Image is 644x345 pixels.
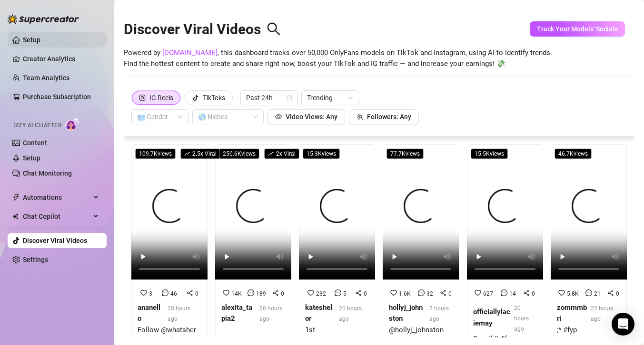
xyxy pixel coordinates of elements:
span: rise [184,151,190,157]
a: Purchase Subscription [23,93,91,101]
span: 0 [616,290,619,297]
span: 14K [231,290,242,297]
div: Open Intercom Messenger [612,313,634,336]
span: 21 [594,290,601,297]
span: team [357,113,363,120]
span: 22 hours ago [591,305,614,322]
span: Automations [23,190,90,205]
span: 2 x Viral [264,149,299,159]
span: 20 hours ago [339,305,362,322]
span: share-alt [440,289,446,296]
span: 14 [509,290,516,297]
a: Content [23,139,47,147]
span: 2.5 x Viral [180,149,220,159]
a: Creator Analytics [23,51,99,66]
strong: alexita_tapia2 [221,303,252,323]
a: Settings [23,256,48,263]
img: AI Chatter [65,117,80,131]
span: Track Your Models' Socials [537,25,618,33]
span: search [267,22,281,36]
img: logo-BBDzfeDw.svg [8,14,79,24]
span: heart [140,289,147,296]
span: 15.3K views [303,149,340,159]
span: rise [268,151,274,157]
span: Izzy AI Chatter [13,121,61,130]
strong: ananello [138,303,160,323]
span: 15.5K views [471,149,508,159]
a: [DOMAIN_NAME] [162,48,218,57]
span: 627 [483,290,493,297]
span: 109.7K views [135,149,176,159]
span: message [162,289,168,296]
span: message [248,289,254,296]
span: message [335,289,341,296]
span: eye [275,113,282,120]
span: heart [475,289,481,296]
span: tik-tok [192,94,199,101]
span: 46.7K views [555,149,592,159]
span: 46 [170,290,177,297]
img: Chat Copilot [12,213,19,220]
a: Team Analytics [23,74,69,82]
span: 0 [532,290,535,297]
span: 0 [364,290,367,297]
span: 0 [281,290,284,297]
strong: kateshelor [305,303,332,323]
span: calendar [287,95,292,101]
span: heart [223,289,229,296]
strong: zommmbri [557,303,587,323]
span: share-alt [187,289,193,296]
div: IG Reels [149,91,173,105]
span: share-alt [607,289,614,296]
h2: Discover Viral Videos [124,20,281,38]
span: 0 [448,290,452,297]
span: 250.6K views [219,149,259,159]
span: 32 [426,290,433,297]
a: Chat Monitoring [23,169,72,177]
span: heart [558,289,565,296]
span: 77.7K views [386,149,424,159]
span: 7 hours ago [429,305,449,322]
span: Followers: Any [367,113,411,121]
strong: officiallylaciemay [473,308,510,327]
div: ;* #fyp [557,325,621,336]
span: Past 24h [246,91,292,105]
span: 3 [149,290,152,297]
span: 189 [256,290,266,297]
span: message [501,289,507,296]
span: Trending [307,91,353,105]
strong: hollyj_johnston [389,303,423,323]
span: thunderbolt [12,194,20,201]
span: Powered by , this dashboard tracks over 50,000 OnlyFans models on TikTok and Instagram, using AI ... [124,47,552,70]
span: 5.8K [567,290,579,297]
span: share-alt [523,289,530,296]
span: instagram [139,94,146,101]
span: message [585,289,592,296]
span: heart [390,289,397,296]
span: 0 [195,290,198,297]
span: heart [307,289,314,296]
a: Setup [23,36,40,44]
span: Chat Copilot [23,209,90,224]
span: Video Views: Any [286,113,337,121]
span: share-alt [355,289,362,296]
span: 1.6K [399,290,411,297]
span: 5 [343,290,347,297]
span: 20 hours ago [168,305,190,322]
span: 20 hours ago [259,305,282,322]
div: TikToks [203,91,225,105]
span: 232 [316,290,326,297]
span: message [418,289,425,296]
button: Track Your Models' Socials [530,21,625,37]
button: Video Views: Any [268,109,345,124]
a: Setup [23,154,40,162]
a: Discover Viral Videos [23,237,87,244]
span: 20 hours ago [514,305,529,332]
button: Followers: Any [349,109,419,124]
span: share-alt [272,289,279,296]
